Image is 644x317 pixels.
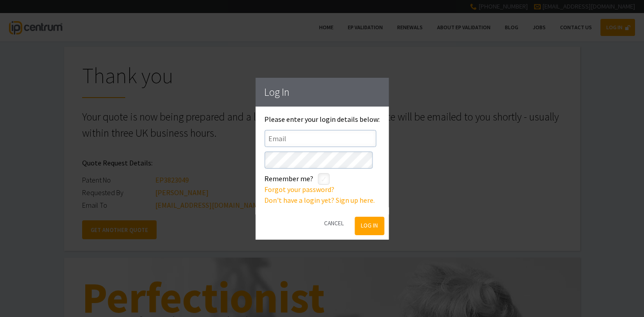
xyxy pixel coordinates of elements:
input: Email [264,130,376,147]
a: Don't have a login yet? Sign up here. [264,196,375,205]
label: Remember me? [264,173,313,184]
button: Log In [355,217,384,235]
button: Cancel [318,212,350,235]
label: styled-checkbox [318,173,329,185]
a: Forgot your password? [264,185,334,194]
h1: Log In [264,87,380,98]
div: Please enter your login details below: [264,116,380,205]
